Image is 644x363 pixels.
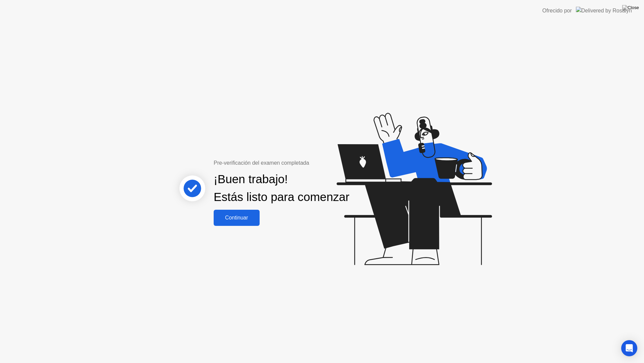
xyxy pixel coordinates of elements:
div: Ofrecido por [542,7,572,15]
img: Close [622,5,639,10]
div: Continuar [216,215,258,221]
button: Continuar [214,210,260,226]
img: Delivered by Rosalyn [576,7,632,14]
div: Open Intercom Messenger [621,340,637,356]
div: ¡Buen trabajo! Estás listo para comenzar [214,170,350,206]
div: Pre-verificación del examen completada [214,159,352,167]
